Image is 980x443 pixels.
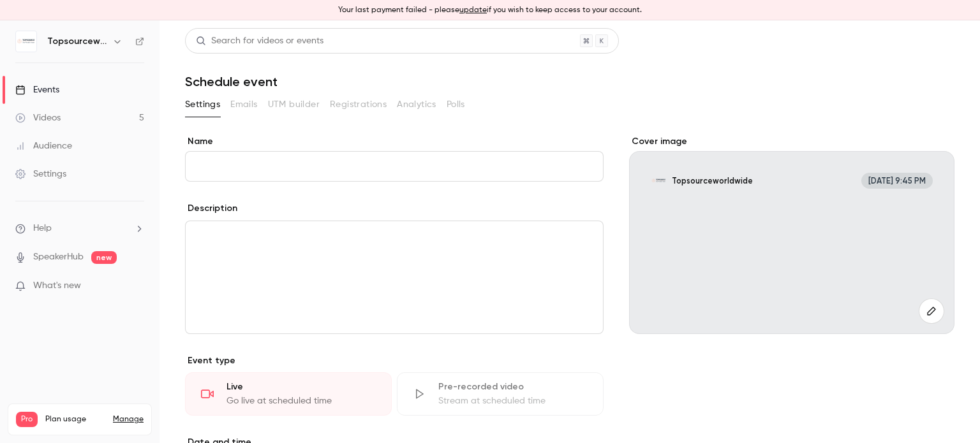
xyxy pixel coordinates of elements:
div: Videos [15,112,61,124]
img: Topsourceworldwide [16,31,36,52]
div: Go live at scheduled time [226,395,376,407]
a: Manage [113,414,144,425]
div: Pre-recorded videoStream at scheduled time [397,372,604,416]
p: Your last payment failed - please if you wish to keep access to your account. [338,4,642,16]
div: editor [186,221,603,333]
span: Help [33,222,52,235]
label: Name [185,135,604,148]
span: new [91,251,117,264]
span: [DATE] 9:45 PM [861,173,933,189]
div: Pre-recorded video [438,381,588,393]
div: Search for videos or events [196,34,323,48]
div: Audience [15,140,72,152]
p: Topsourceworldwide [672,175,753,186]
span: Registrations [330,98,387,112]
button: Settings [185,94,220,115]
h1: Schedule event [185,74,954,89]
span: UTM builder [268,98,320,112]
label: Cover image [629,135,954,148]
div: Settings [15,168,66,180]
span: Plan usage [45,414,105,425]
span: Emails [230,98,257,112]
span: Pro [16,412,38,427]
div: Events [15,84,59,96]
p: Event type [185,354,604,367]
div: Live [226,381,376,393]
label: Description [185,202,237,215]
section: description [185,221,604,334]
div: Stream at scheduled time [438,395,588,407]
span: What's new [33,279,81,293]
li: help-dropdown-opener [15,222,144,235]
h6: Topsourceworldwide [47,35,107,48]
iframe: Noticeable Trigger [129,280,144,292]
span: Polls [447,98,465,112]
button: update [459,4,487,16]
div: LiveGo live at scheduled time [185,372,392,416]
a: SpeakerHub [33,251,84,264]
span: Analytics [397,98,436,112]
